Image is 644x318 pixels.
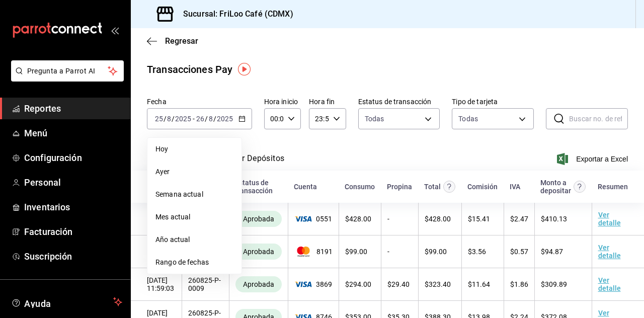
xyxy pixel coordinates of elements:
span: Mes actual [155,212,233,222]
span: Regresar [165,36,198,46]
input: -- [154,115,164,123]
a: Ver detalle [598,276,621,292]
a: Ver detalle [598,211,621,227]
span: $ 15.41 [468,215,490,223]
a: Ver detalle [598,244,621,260]
span: $ 410.13 [541,215,567,223]
span: $ 309.89 [541,280,567,288]
input: Buscar no. de referencia [569,109,628,129]
span: / [172,115,175,123]
span: Facturación [24,225,122,238]
span: Ayer [155,167,233,177]
span: Hoy [155,144,233,154]
svg: Este es el monto resultante del total pagado menos comisión e IVA. Esta será la parte que se depo... [574,181,586,193]
span: Semana actual [155,189,233,200]
span: $ 428.00 [345,215,371,223]
button: Regresar [147,36,198,46]
span: $ 11.64 [468,280,490,288]
div: Cuenta [294,183,317,191]
div: Transacciones cobradas de manera exitosa. [235,211,282,227]
span: $ 94.87 [541,248,563,256]
span: $ 99.00 [345,248,367,256]
div: Todas [458,114,478,124]
button: Ver Depósitos [232,153,285,171]
span: / [164,115,167,123]
div: Resumen [598,183,628,191]
label: Tipo de tarjeta [452,98,534,105]
span: 8191 [294,247,333,257]
span: Configuración [24,151,122,165]
span: Aprobada [239,280,278,288]
h3: Sucursal: FriLoo Café (CDMX) [175,8,293,20]
span: Rango de fechas [155,257,233,268]
td: [DATE] 12:06:54 [131,235,182,268]
div: Transacciones cobradas de manera exitosa. [235,244,282,260]
input: -- [208,115,213,123]
span: Todas [365,114,384,124]
div: Transacciones cobradas de manera exitosa. [235,276,282,292]
label: Fecha [147,98,252,105]
div: Propina [387,183,412,191]
div: IVA [510,183,520,191]
input: -- [167,115,172,123]
span: $ 428.00 [425,215,451,223]
span: Pregunta a Parrot AI [27,66,108,76]
a: Pregunta a Parrot AI [7,73,124,84]
span: $ 3.56 [468,248,486,256]
span: $ 2.47 [510,215,528,223]
label: Hora inicio [264,98,301,105]
td: - [381,203,418,235]
span: Aprobada [239,215,278,223]
span: Ayuda [24,296,109,308]
td: [DATE] 11:59:03 [131,268,182,301]
span: $ 294.00 [345,280,371,288]
input: -- [196,115,205,123]
span: Reportes [24,102,122,115]
input: ---- [175,115,192,123]
div: Monto a depositar [540,179,571,195]
td: [DATE] 13:30:45 [131,203,182,235]
span: Menú [24,126,122,140]
span: 3869 [294,280,333,288]
div: Comisión [467,183,498,191]
div: Consumo [345,183,375,191]
button: open_drawer_menu [111,26,119,34]
span: Personal [24,176,122,189]
td: - [381,235,418,268]
div: Total [424,183,441,191]
span: $ 1.86 [510,280,528,288]
span: / [205,115,208,123]
span: - [193,115,195,123]
div: Transacciones Pay [147,62,232,77]
label: Hora fin [309,98,346,105]
img: Tooltip marker [238,63,251,75]
span: Suscripción [24,250,122,263]
div: Estatus de transacción [235,179,282,195]
span: $ 29.40 [387,280,410,288]
input: ---- [216,115,233,123]
button: Exportar a Excel [559,153,628,165]
span: Aprobada [239,248,278,256]
span: 0551 [294,215,333,223]
button: Pregunta a Parrot AI [11,60,124,82]
label: Estatus de transacción [358,98,440,105]
span: $ 99.00 [425,248,447,256]
span: / [213,115,216,123]
td: 260825-P-0009 [182,268,229,301]
span: Inventarios [24,200,122,214]
span: $ 323.40 [425,280,451,288]
span: $ 0.57 [510,248,528,256]
svg: Este monto equivale al total pagado por el comensal antes de aplicar Comisión e IVA. [443,181,455,193]
span: Año actual [155,234,233,245]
